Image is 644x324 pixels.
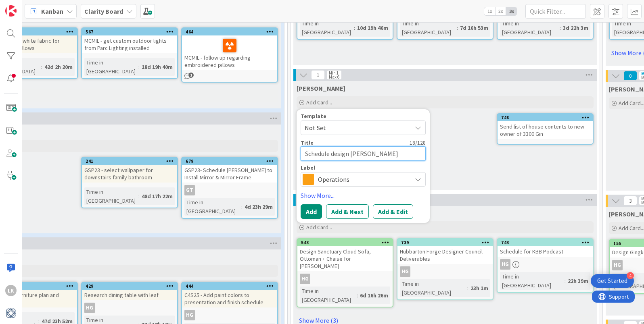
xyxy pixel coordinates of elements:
div: 464MCMIL - follow up regarding embroidered pillows [182,28,277,70]
span: Add Card... [306,224,332,231]
div: GT [182,185,277,195]
div: 743 [501,240,593,245]
img: avatar [5,307,17,319]
div: GSP23 - select wallpaper for downstairs family bathroom [82,165,177,183]
span: Kanban [41,6,63,16]
div: 7d 16h 53m [458,23,490,32]
div: 10d 19h 46m [355,23,390,32]
div: 739Hubbarton Forge Designer Council Deliverables [397,239,493,264]
div: HG [184,310,195,320]
span: 1 [188,73,194,78]
span: Not Set [305,123,406,133]
div: 679 [186,158,277,164]
div: LK [5,285,17,296]
span: 0 [623,71,637,81]
div: Time in [GEOGRAPHIC_DATA] [84,58,138,76]
span: : [138,192,140,201]
div: 679GSP23- Schedule [PERSON_NAME] to Install Mirror & Mirror Frame [182,158,277,183]
div: 429 [82,282,177,290]
div: 543 [297,239,393,246]
div: HG [297,274,393,284]
span: : [138,62,140,71]
div: 543 [301,240,393,245]
div: 567MCMIL - get custom outdoor lights from Parc Lighting installed [82,28,177,53]
span: 1x [484,7,495,15]
div: HG [397,266,493,277]
div: 748Send list of house contents to new owner of 3300 Gin [498,114,593,139]
div: Get Started [597,277,627,285]
div: 22h 39m [566,276,590,285]
div: Design Sanctuary Cloud Sofa, Ottoman + Chaise for [PERSON_NAME] [297,246,393,271]
span: 3x [506,7,517,15]
div: 42d 2h 20m [42,62,75,71]
div: Time in [GEOGRAPHIC_DATA] [184,198,241,216]
div: Time in [GEOGRAPHIC_DATA] [84,187,138,205]
div: HG [300,274,310,284]
div: MCMIL - follow up regarding embroidered pillows [182,35,277,70]
div: 748 [501,115,593,120]
div: 739 [397,239,493,246]
b: Clarity Board [84,7,123,15]
div: Time in [GEOGRAPHIC_DATA] [400,279,467,297]
div: 444 [186,283,277,289]
div: HG [612,260,623,270]
span: Add Card... [306,99,332,106]
div: Hubbarton Forge Designer Council Deliverables [397,246,493,264]
span: Lisa K. [297,84,345,92]
span: 1 [311,70,325,80]
div: 444C4S25 - Add paint colors to presentation and finish schedule [182,282,277,307]
textarea: Schedule design ti [301,146,426,161]
div: 748 [498,114,593,121]
div: 464 [186,29,277,35]
div: 4d 23h 29m [243,202,275,211]
div: 543Design Sanctuary Cloud Sofa, Ottoman + Chaise for [PERSON_NAME] [297,239,393,271]
div: HG [182,310,277,320]
div: 3d 22h 3m [561,23,590,32]
span: : [354,23,355,32]
button: Add [301,204,322,219]
span: 3 [623,196,637,206]
div: HG [400,266,410,277]
div: 6d 16h 26m [358,291,390,300]
div: HG [82,303,177,313]
div: Time in [GEOGRAPHIC_DATA] [300,287,357,304]
div: Max 6 [329,75,339,79]
div: GSP23- Schedule [PERSON_NAME] to Install Mirror & Mirror Frame [182,165,277,183]
div: 18d 19h 40m [140,62,175,71]
div: 444 [182,282,277,290]
div: 567 [86,29,177,35]
span: : [560,23,561,32]
div: 743 [498,239,593,246]
span: : [565,276,566,285]
span: Template [301,113,326,119]
div: HG [84,303,95,313]
div: 429Research dining table with leaf [82,282,177,300]
span: : [357,291,358,300]
span: Label [301,165,315,170]
span: : [41,62,42,71]
div: Send list of house contents to new owner of 3300 Gin [498,121,593,139]
div: 241 [82,158,177,165]
a: Show More... [301,191,426,200]
div: 429 [86,283,177,289]
div: 48d 17h 22m [140,192,175,201]
span: : [467,284,468,293]
div: C4S25 - Add paint colors to presentation and finish schedule [182,290,277,307]
div: MCMIL - get custom outdoor lights from Parc Lighting installed [82,35,177,53]
span: 2x [495,7,506,15]
img: Visit kanbanzone.com [5,5,17,17]
div: Open Get Started checklist, remaining modules: 4 [591,274,634,288]
div: 567 [82,28,177,35]
div: Time in [GEOGRAPHIC_DATA] [400,19,457,37]
label: Title [301,139,314,146]
div: 23h 1m [468,284,490,293]
div: 241 [86,158,177,164]
div: 743Schedule for KBB Podcast [498,239,593,257]
div: Time in [GEOGRAPHIC_DATA] [300,19,354,37]
span: : [241,202,243,211]
span: Support [17,1,37,11]
input: Quick Filter... [525,4,586,19]
div: Min 1 [329,71,339,75]
div: 4 [627,272,634,279]
div: Schedule for KBB Podcast [498,246,593,257]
